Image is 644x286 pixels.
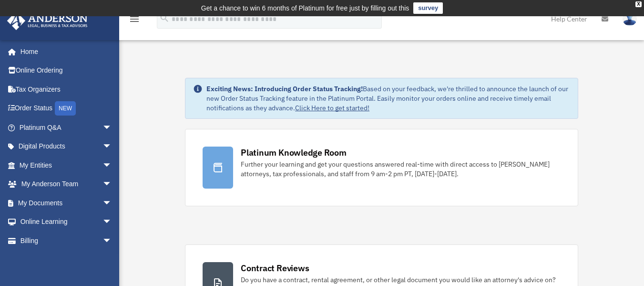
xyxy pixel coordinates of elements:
strong: Exciting News: Introducing Order Status Tracking! [206,85,363,93]
a: Order StatusNEW [7,99,126,118]
a: Events Calendar [7,250,126,269]
span: arrow_drop_down [102,193,122,213]
div: Further your learning and get your questions answered real-time with direct access to [PERSON_NAM... [241,159,561,179]
span: arrow_drop_down [102,231,122,251]
a: Platinum Q&Aarrow_drop_down [7,118,126,137]
a: Online Ordering [7,61,126,80]
div: close [635,1,642,7]
div: Contract Reviews [241,262,309,274]
a: Online Learningarrow_drop_down [7,212,126,232]
a: survey [413,2,443,14]
img: Anderson Advisors Platinum Portal [4,11,91,30]
div: Based on your feedback, we're thrilled to announce the launch of our new Order Status Tracking fe... [206,84,570,113]
span: arrow_drop_down [102,137,122,157]
a: Tax Organizers [7,80,126,99]
i: search [159,13,170,23]
a: Home [7,42,122,61]
a: Billingarrow_drop_down [7,231,126,250]
a: Click Here to get started! [295,104,369,112]
i: menu [129,13,140,25]
a: menu [129,17,140,25]
span: arrow_drop_down [102,156,122,175]
div: NEW [55,101,76,116]
div: Get a chance to win 6 months of Platinum for free just by filling out this [201,2,409,14]
img: User Pic [623,12,637,26]
a: My Documentsarrow_drop_down [7,193,126,212]
div: Platinum Knowledge Room [241,147,347,159]
a: My Entitiesarrow_drop_down [7,156,126,175]
a: My Anderson Teamarrow_drop_down [7,175,126,194]
span: arrow_drop_down [102,118,122,138]
span: arrow_drop_down [102,212,122,232]
a: Digital Productsarrow_drop_down [7,137,126,156]
a: Platinum Knowledge Room Further your learning and get your questions answered real-time with dire... [185,129,578,206]
span: arrow_drop_down [102,175,122,194]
